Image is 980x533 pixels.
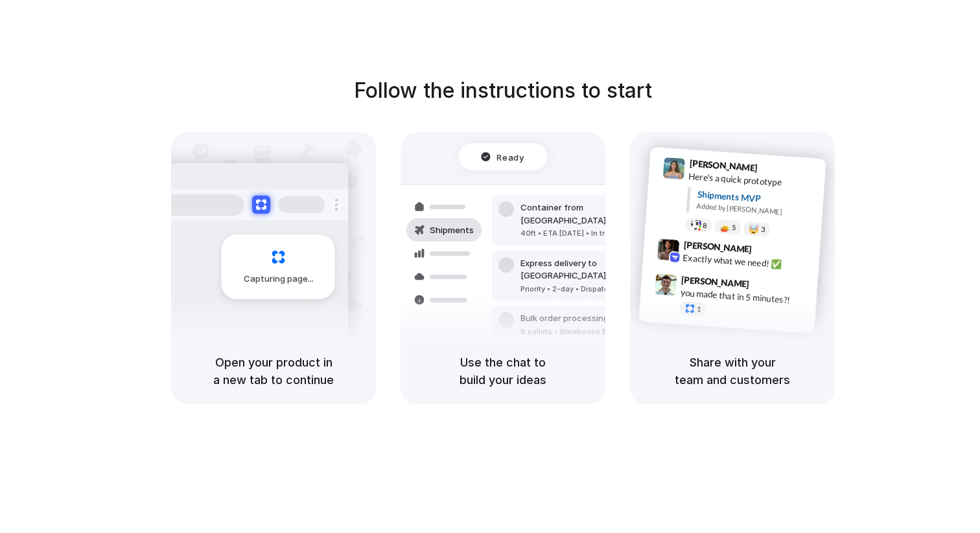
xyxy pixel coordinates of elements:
[520,201,660,227] div: Container from [GEOGRAPHIC_DATA]
[753,279,780,295] span: 9:47 AM
[697,306,701,313] span: 1
[497,150,524,163] span: Ready
[703,222,707,229] span: 8
[762,163,788,178] span: 9:41 AM
[682,251,812,273] div: Exactly what we need! ✅
[430,224,474,237] span: Shipments
[520,326,641,337] div: 8 pallets • Warehouse B • Packed
[520,257,660,282] div: Express delivery to [GEOGRAPHIC_DATA]
[520,312,641,325] div: Bulk order processing
[416,354,590,389] h5: Use the chat to build your ideas
[732,224,736,231] span: 5
[689,156,758,175] span: [PERSON_NAME]
[354,75,652,106] h1: Follow the instructions to start
[683,238,752,256] span: [PERSON_NAME]
[688,170,818,192] div: Here's a quick prototype
[244,273,316,286] span: Capturing page
[187,354,360,389] h5: Open your product in a new tab to continue
[756,244,782,260] span: 9:42 AM
[761,226,765,233] span: 3
[696,201,815,220] div: Added by [PERSON_NAME]
[520,284,660,295] div: Priority • 2-day • Dispatched
[697,188,817,209] div: Shipments MVP
[520,228,660,239] div: 40ft • ETA [DATE] • In transit
[680,286,810,308] div: you made that in 5 minutes?!
[681,273,750,291] span: [PERSON_NAME]
[646,354,819,389] h5: Share with your team and customers
[749,225,760,234] div: 🤯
